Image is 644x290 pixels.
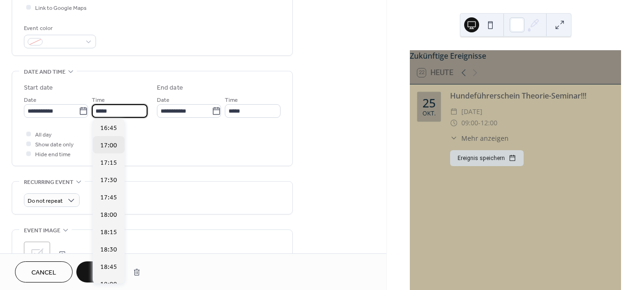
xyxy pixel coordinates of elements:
[157,83,183,93] div: End date
[35,3,87,13] span: Link to Google Maps
[410,50,621,61] div: Zukünftige Ereignisse
[450,133,509,143] button: ​Mehr anzeigen
[422,111,436,117] div: Okt.
[100,123,117,133] span: 16:45
[100,141,117,151] span: 17:00
[24,67,66,77] span: Date and time
[450,106,458,117] div: ​
[461,133,509,143] span: Mehr anzeigen
[24,177,74,187] span: Recurring event
[481,117,497,129] span: 12:00
[35,140,74,150] span: Show date only
[24,83,53,93] div: Start date
[461,117,478,129] span: 09:00
[100,228,117,237] span: 18:15
[15,261,73,282] button: Cancel
[478,117,481,129] span: -
[24,95,37,105] span: Date
[100,210,117,220] span: 18:00
[76,261,125,282] button: Save
[24,23,94,33] div: Event color
[100,176,117,185] span: 17:30
[24,242,50,268] div: ;
[422,97,436,109] div: 25
[461,106,482,117] span: [DATE]
[35,130,52,140] span: All day
[225,95,238,105] span: Time
[100,158,117,168] span: 17:15
[157,95,170,105] span: Date
[92,95,105,105] span: Time
[450,90,614,101] div: Hundeführerschein Theorie-Seminar!!!
[100,245,117,255] span: 18:30
[100,193,117,203] span: 17:45
[450,133,458,143] div: ​
[100,262,117,272] span: 18:45
[450,150,524,166] button: Ereignis speichern
[24,226,60,236] span: Event image
[450,117,458,129] div: ​
[35,150,71,160] span: Hide end time
[100,280,117,290] span: 19:00
[28,196,63,206] span: Do not repeat
[31,268,56,278] span: Cancel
